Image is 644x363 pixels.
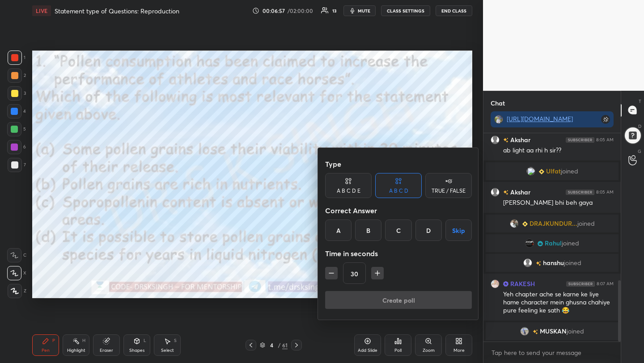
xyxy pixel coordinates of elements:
[325,219,352,241] div: A
[389,188,408,194] div: A B C D
[385,219,411,241] div: C
[432,188,466,194] div: TRUE / FALSE
[325,155,472,173] div: Type
[337,188,360,194] div: A B C D E
[325,245,472,262] div: Time in seconds
[325,202,472,219] div: Correct Answer
[415,219,442,241] div: D
[355,219,381,241] div: B
[445,219,472,241] button: Skip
